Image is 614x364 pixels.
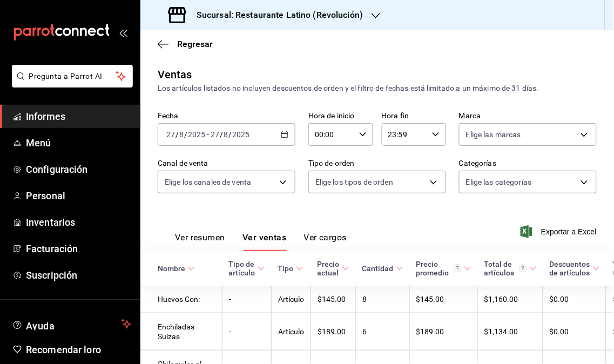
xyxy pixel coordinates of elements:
input: -- [179,130,184,139]
font: Elige las marcas [466,130,521,139]
font: $189.00 [318,328,346,336]
font: $1,134.00 [484,328,518,336]
font: - [229,328,231,336]
font: - [207,130,209,139]
font: $1,160.00 [484,295,518,304]
font: Informes [26,111,65,122]
font: / [184,130,187,139]
font: Artículo [278,295,304,304]
svg: Precio promedio = Total artículos / cantidad [454,264,462,272]
font: Ver ventas [242,233,287,243]
span: Descuentos de artículos [550,260,600,277]
font: Hora fin [382,112,409,120]
font: Elige las categorías [466,178,532,186]
input: ---- [232,130,251,139]
span: Tipo [278,264,303,273]
span: Tipo de artículo [229,260,265,277]
span: Cantidad [362,264,403,273]
input: ---- [187,130,206,139]
font: Marca [459,112,481,120]
font: Precio actual [318,260,340,277]
span: Precio promedio [416,260,471,277]
font: Ver resumen [175,233,225,243]
font: Total de artículos [484,260,515,277]
button: Pregunta a Parrot AI [12,65,133,87]
input: -- [166,130,176,139]
font: / [229,130,232,139]
font: Artículo [278,328,304,336]
font: Elige los canales de venta [165,178,251,186]
input: -- [210,130,220,139]
font: $189.00 [416,328,444,336]
font: Ver cargos [304,233,347,243]
span: Precio actual [318,260,349,277]
font: Pregunta a Parrot AI [29,72,103,80]
span: Total de artículos [484,260,537,277]
font: Ayuda [26,320,55,332]
font: Enchiladas Suizas [158,323,194,341]
button: Exportar a Excel [523,225,597,238]
font: 8 [362,295,367,304]
font: - [229,295,231,304]
font: $145.00 [318,295,346,304]
input: -- [224,130,229,139]
font: $145.00 [416,295,444,304]
font: Precio promedio [416,260,449,277]
font: Canal de venta [158,159,208,168]
font: Exportar a Excel [541,227,597,236]
font: Personal [26,190,65,201]
font: / [176,130,179,139]
font: Tipo de orden [308,159,355,168]
a: Pregunta a Parrot AI [8,78,133,90]
svg: El total de artículos considera cambios de precios en los artículos así como costos adicionales p... [519,264,527,272]
font: Elige los tipos de orden [315,178,393,186]
font: Tipo [278,264,294,273]
font: Cantidad [362,264,394,273]
font: Fecha [158,112,179,120]
font: Ventas [158,68,192,81]
font: 6 [362,328,367,336]
font: Facturación [26,243,78,254]
font: / [220,130,223,139]
font: Menú [26,137,51,149]
font: Nombre [158,264,185,273]
font: Sucursal: Restaurante Latino (Revolución) [197,10,363,20]
font: Los artículos listados no incluyen descuentos de orden y el filtro de fechas está limitado a un m... [158,84,539,92]
font: Tipo de artículo [229,260,255,277]
font: $0.00 [550,295,569,304]
font: Regresar [177,39,213,49]
button: Regresar [158,39,213,49]
font: Categorías [459,159,496,168]
font: Recomendar loro [26,344,101,355]
div: pestañas de navegación [175,232,347,251]
font: Descuentos de artículos [550,260,590,277]
font: $0.00 [550,328,569,336]
font: Configuración [26,164,88,175]
font: Huevos Con: [158,295,200,304]
span: Nombre [158,264,195,273]
font: Inventarios [26,217,75,228]
font: Suscripción [26,269,77,281]
font: Hora de inicio [308,112,355,120]
button: abrir_cajón_menú [119,28,127,37]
